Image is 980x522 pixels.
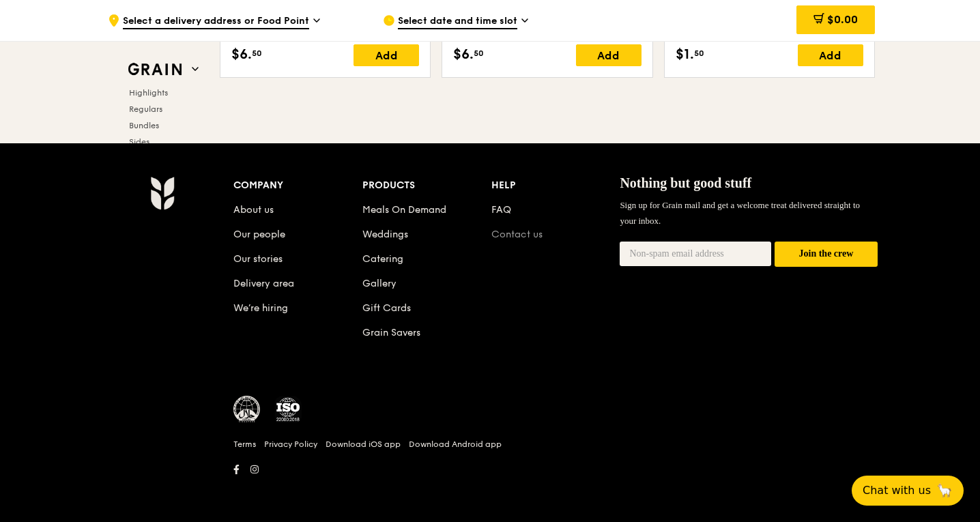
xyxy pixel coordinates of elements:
[129,104,162,114] span: Regulars
[491,176,620,195] div: Help
[491,229,543,240] a: Contact us
[233,278,294,289] a: Delivery area
[676,44,694,65] span: $1.
[409,439,502,450] a: Download Android app
[398,14,517,29] span: Select date and time slot
[694,48,704,59] span: 50
[798,44,863,66] div: Add
[274,396,302,423] img: ISO Certified
[827,13,858,26] span: $0.00
[123,14,309,29] span: Select a delivery address or Food Point
[231,44,252,65] span: $6.
[863,482,931,499] span: Chat with us
[252,48,262,59] span: 50
[576,44,642,66] div: Add
[362,229,408,240] a: Weddings
[233,439,256,450] a: Terms
[775,242,878,267] button: Join the crew
[264,439,317,450] a: Privacy Policy
[129,121,159,130] span: Bundles
[97,479,883,490] h6: Revision
[362,253,403,265] a: Catering
[233,396,261,423] img: MUIS Halal Certified
[354,44,419,66] div: Add
[129,137,149,147] span: Sides
[362,278,397,289] a: Gallery
[453,44,474,65] span: $6.
[326,439,401,450] a: Download iOS app
[620,200,860,225] span: Sign up for Grain mail and get a welcome treat delivered straight to your inbox.
[362,176,491,195] div: Products
[233,253,283,265] a: Our stories
[936,482,953,499] span: 🦙
[150,176,174,210] img: Grain
[852,476,964,506] button: Chat with us🦙
[362,327,420,338] a: Grain Savers
[124,57,186,82] img: Grain web logo
[620,242,771,266] input: Non-spam email address
[233,229,285,240] a: Our people
[491,204,511,216] a: FAQ
[362,302,411,314] a: Gift Cards
[362,204,446,216] a: Meals On Demand
[233,302,288,314] a: We’re hiring
[620,175,751,190] span: Nothing but good stuff
[129,88,168,98] span: Highlights
[474,48,484,59] span: 50
[233,204,274,216] a: About us
[233,176,362,195] div: Company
